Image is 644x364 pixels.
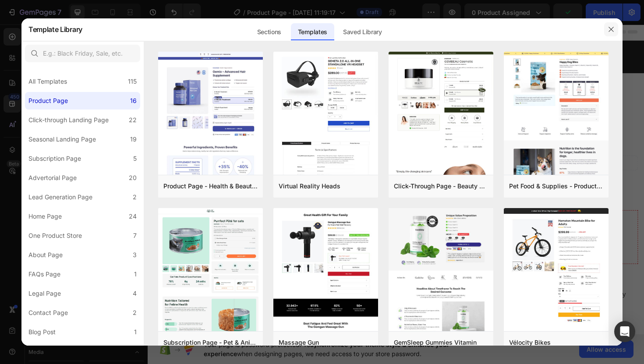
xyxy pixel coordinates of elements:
img: Alt Image [405,307,429,332]
div: One Product Store [28,230,82,241]
div: 20 [129,173,137,183]
p: (129 reviews) [310,110,352,121]
div: $39.99 [276,136,329,159]
div: Pet Food & Supplies - Product Page with Bundle [509,181,603,191]
div: 24 [129,211,137,222]
div: Saved Library [336,23,389,41]
strong: $19,95 ! [393,237,419,244]
p: designed to regrow your hair [276,174,365,182]
div: Seasonal Landing Page [28,134,96,145]
p: 60-Day easy returns [308,320,372,331]
img: Alt Image [405,269,429,293]
p: Warranty [437,269,506,280]
div: 2 [133,307,137,318]
p: Free Delivery [308,269,386,280]
div: Click-through Landing Page [28,115,109,125]
div: Open Intercom Messenger [614,321,635,342]
img: Alt Image [283,207,327,246]
div: 3 [133,250,137,260]
div: Legal Page [28,288,61,299]
img: Alt Image [276,269,301,293]
div: 16 [130,95,137,106]
div: Product Page [28,95,68,106]
div: Sections [250,23,288,41]
div: Templates [291,23,334,41]
div: Subscription Page - Pet & Animals - Gem Cat Food - Style 4 [163,337,258,348]
div: Contact Page [28,307,68,318]
img: Alt Image [391,25,412,46]
div: Drop element here [110,283,157,290]
div: 5 [133,153,137,164]
div: 19 [130,134,137,145]
div: Home Page [28,211,62,222]
div: Lead Generation Page [28,192,92,202]
div: 22 [129,115,137,125]
h2: the mane solution [276,84,519,106]
p: No compare price [336,145,377,150]
p: When you buy one [PERSON_NAME], get one free [PERSON_NAME] [335,225,511,246]
div: 2 [133,192,137,202]
div: Product Page - Health & Beauty - Hair Supplement [163,181,258,191]
h2: Template Library [28,18,82,41]
div: Advertorial Page [28,173,77,183]
div: GemSleep Gummies Vitamin [394,337,477,348]
span: $100 Off + FREE HELMET [271,30,383,40]
div: 1 [134,269,137,279]
p: Worry-Free Trial [308,308,372,318]
div: Vélocity Bikes [509,337,551,348]
p: Free delivery and returns [308,282,386,292]
img: Alt Image [276,307,301,332]
input: E.g.: Black Friday, Sale, etc. [25,45,140,62]
div: 7 [133,230,137,241]
p: After-Sale Service [437,308,497,318]
p: No discount [443,144,472,152]
p: 1-Year warranty policy [437,282,506,292]
div: 4 [133,288,137,299]
div: Subscription Page [28,153,81,164]
div: FAQs Page [28,269,60,279]
div: 115 [128,76,137,87]
p: Free Hemoton Helmet! [335,206,511,220]
p: Limited-time Offers | High Demand | [115,28,383,42]
div: Click-Through Page - Beauty & Fitness - Cosmetic [394,181,488,191]
div: About Page [28,250,63,260]
div: All Templates [28,76,67,87]
div: Massage Gun [279,337,319,348]
div: Blog Post [28,327,56,337]
p: 24/7 support [437,320,497,331]
div: Virtual Reality Heads [279,181,340,191]
div: 1 [134,327,137,337]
